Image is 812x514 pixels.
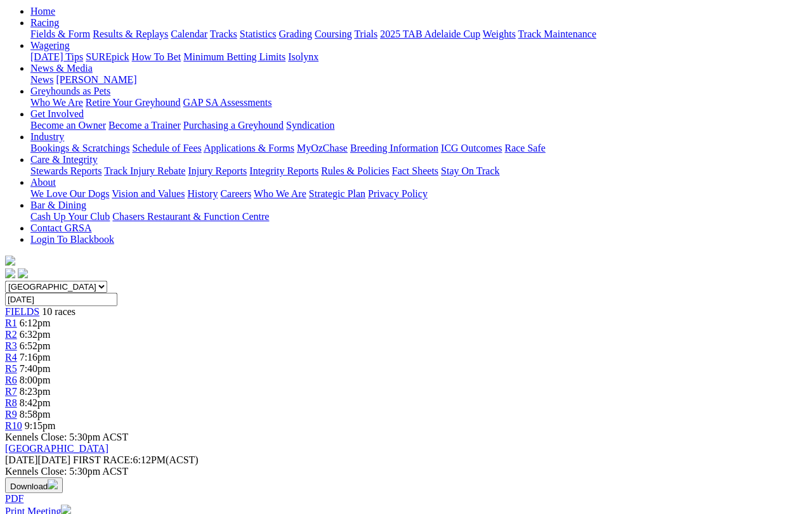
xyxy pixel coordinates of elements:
[132,143,201,153] a: Schedule of Fees
[5,466,807,477] div: Kennels Close: 5:30pm ACST
[315,29,352,39] a: Coursing
[42,306,75,317] span: 10 races
[183,51,285,62] a: Minimum Betting Limits
[30,200,86,210] a: Bar & Dining
[93,29,168,39] a: Results & Replays
[5,352,17,363] a: R4
[240,29,277,39] a: Statistics
[5,409,17,420] a: R9
[30,211,110,222] a: Cash Up Your Club
[30,51,83,62] a: [DATE] Tips
[30,74,807,86] div: News & Media
[5,293,117,306] input: Select date
[5,454,70,465] span: [DATE]
[5,318,17,328] a: R1
[20,409,51,420] span: 8:58pm
[297,143,348,153] a: MyOzChase
[30,131,64,142] a: Industry
[20,386,51,397] span: 8:23pm
[504,143,545,153] a: Race Safe
[30,154,98,165] a: Care & Integrity
[5,443,108,454] a: [GEOGRAPHIC_DATA]
[183,120,284,131] a: Purchasing a Greyhound
[112,188,185,199] a: Vision and Values
[86,51,129,62] a: SUREpick
[30,165,101,176] a: Stewards Reports
[20,340,51,351] span: 6:52pm
[5,340,17,351] a: R3
[20,329,51,340] span: 6:32pm
[30,120,106,131] a: Become an Owner
[5,329,17,340] a: R2
[5,420,22,431] a: R10
[5,363,17,374] a: R5
[5,493,23,504] a: PDF
[354,29,377,39] a: Trials
[30,86,110,96] a: Greyhounds as Pets
[30,6,55,16] a: Home
[30,17,59,28] a: Racing
[30,40,70,51] a: Wagering
[183,97,272,108] a: GAP SA Assessments
[30,177,56,188] a: About
[112,211,269,222] a: Chasers Restaurant & Function Centre
[104,165,185,176] a: Track Injury Rebate
[30,165,807,177] div: Care & Integrity
[25,420,56,431] span: 9:15pm
[30,120,807,131] div: Get Involved
[56,74,136,85] a: [PERSON_NAME]
[20,363,51,374] span: 7:40pm
[321,165,390,176] a: Rules & Policies
[518,29,596,39] a: Track Maintenance
[188,165,247,176] a: Injury Reports
[5,477,63,493] button: Download
[30,29,90,39] a: Fields & Form
[86,97,181,108] a: Retire Your Greyhound
[441,143,502,153] a: ICG Outcomes
[30,51,807,63] div: Wagering
[30,234,114,245] a: Login To Blackbook
[108,120,181,131] a: Become a Trainer
[30,222,91,233] a: Contact GRSA
[30,211,807,222] div: Bar & Dining
[30,74,53,85] a: News
[5,255,15,266] img: logo-grsa-white.png
[73,454,133,465] span: FIRST RACE:
[30,97,807,108] div: Greyhounds as Pets
[132,51,181,62] a: How To Bet
[5,375,17,385] a: R6
[254,188,306,199] a: Who We Are
[5,432,128,442] span: Kennels Close: 5:30pm ACST
[5,454,38,465] span: [DATE]
[5,493,807,504] div: Download
[20,352,51,363] span: 7:16pm
[30,63,93,74] a: News & Media
[30,29,807,40] div: Racing
[30,143,129,153] a: Bookings & Scratchings
[20,397,51,408] span: 8:42pm
[5,386,17,397] a: R7
[187,188,218,199] a: History
[5,268,15,278] img: facebook.svg
[30,188,109,199] a: We Love Our Dogs
[286,120,334,131] a: Syndication
[288,51,318,62] a: Isolynx
[279,29,312,39] a: Grading
[5,397,17,408] a: R8
[220,188,251,199] a: Careers
[368,188,428,199] a: Privacy Policy
[441,165,499,176] a: Stay On Track
[48,479,58,489] img: download.svg
[204,143,294,153] a: Applications & Forms
[483,29,516,39] a: Weights
[5,306,39,317] span: FIELDS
